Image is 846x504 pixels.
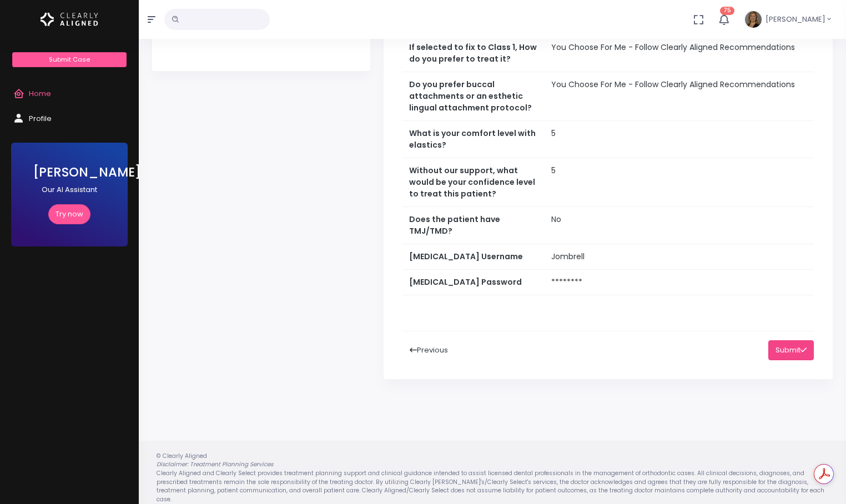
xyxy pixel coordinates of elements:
td: No [545,206,814,244]
th: [MEDICAL_DATA] Username [402,244,545,269]
span: 75 [720,7,734,15]
button: Previous [402,340,455,361]
span: [PERSON_NAME] [766,14,825,25]
span: Submit Case [49,55,90,64]
p: Our AI Assistant [33,184,105,195]
span: Profile [29,113,52,124]
button: Submit [768,340,814,361]
span: Home [29,88,51,99]
th: What is your comfort level with elastics? [402,120,545,158]
td: 5 [545,158,814,206]
td: You Choose For Me - Follow Clearly Aligned Recommendations [545,34,814,72]
img: Header Avatar [743,9,763,29]
a: Try now [48,204,90,225]
div: © Clearly Aligned Clearly Aligned and Clearly Select provides treatment planning support and clin... [145,452,839,504]
th: If selected to fix to Class 1, How do you prefer to treat it? [402,34,545,72]
a: Submit Case [12,52,126,67]
th: Does the patient have TMJ/TMD? [402,206,545,244]
td: Jombrell [545,244,814,269]
td: 5 [545,120,814,158]
h3: [PERSON_NAME] [33,165,105,180]
th: Without our support, what would be your confidence level to treat this patient? [402,158,545,206]
td: You Choose For Me - Follow Clearly Aligned Recommendations [545,72,814,120]
img: Logo Horizontal [41,8,98,31]
th: [MEDICAL_DATA] Password [402,269,545,295]
em: Disclaimer: Treatment Planning Services [157,460,273,468]
th: Do you prefer buccal attachments or an esthetic lingual attachment protocol? [402,72,545,120]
